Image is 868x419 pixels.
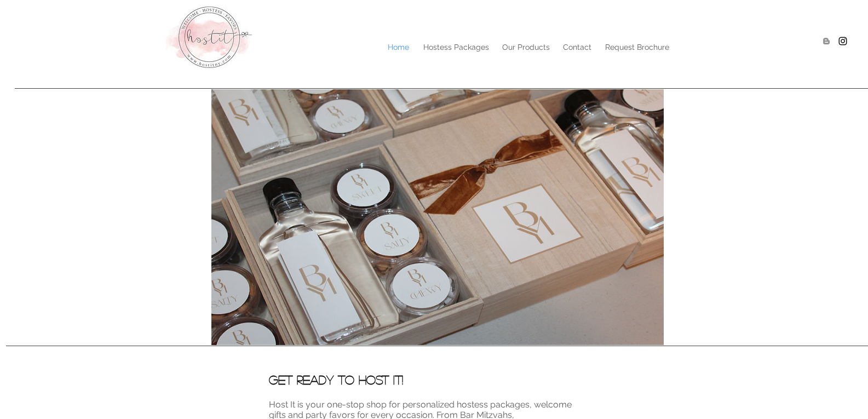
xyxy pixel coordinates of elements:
[557,39,597,55] p: Contact
[837,36,848,47] img: Hostitny
[598,39,676,55] a: Request Brochure
[600,39,675,55] p: Request Brochure
[416,39,495,55] a: Hostess Packages
[380,39,416,55] a: Home
[382,39,415,55] p: Home
[821,36,848,47] ul: Social Bar
[269,374,403,386] span: Get Ready to Host It!
[821,36,832,47] img: Blogger
[418,39,495,55] p: Hostess Packages
[556,39,598,55] a: Contact
[216,39,676,55] nav: Site
[495,39,556,55] a: Our Products
[497,39,555,55] p: Our Products
[211,89,664,345] img: IMG_3857.JPG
